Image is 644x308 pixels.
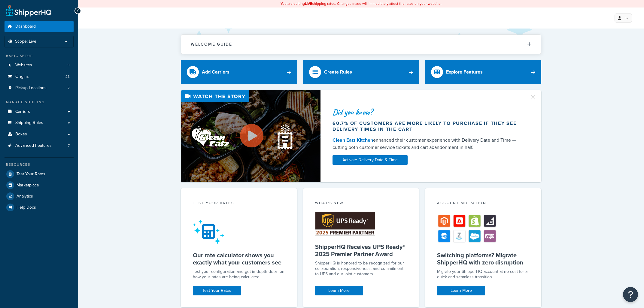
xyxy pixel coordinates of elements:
button: Open Resource Center [623,287,638,302]
span: Scope: Live [15,39,36,44]
a: Test Your Rates [193,286,241,295]
div: Manage Shipping [5,100,74,105]
div: Test your rates [193,200,285,207]
li: Advanced Features [5,140,74,151]
button: Welcome Guide [181,35,541,54]
div: 60.7% of customers are more likely to purchase if they see delivery times in the cart [333,120,522,132]
a: Add Carriers [181,60,297,84]
span: Pickup Locations [15,86,47,91]
p: ShipperHQ is honored to be recognized for our collaboration, responsiveness, and commitment to UP... [315,261,407,277]
h5: Switching platforms? Migrate ShipperHQ with zero disruption [437,252,529,266]
h5: Our rate calculator shows you exactly what your customers see [193,252,285,266]
div: Account Migration [437,200,529,207]
span: Carriers [15,109,30,114]
span: 7 [68,143,70,148]
span: Marketplace [17,183,39,188]
h5: ShipperHQ Receives UPS Ready® 2025 Premier Partner Award [315,243,407,258]
span: Origins [15,74,29,79]
a: Carriers [5,106,74,117]
a: Learn More [437,286,485,295]
div: enhanced their customer experience with Delivery Date and Time — cutting both customer service ti... [333,137,522,151]
span: 128 [64,74,70,79]
a: Help Docs [5,202,74,213]
div: Migrate your ShipperHQ account at no cost for a quick and seamless transition. [437,269,529,280]
div: Test your configuration and get in-depth detail on how your rates are being calculated. [193,269,285,280]
a: Test Your Rates [5,169,74,180]
a: Analytics [5,191,74,202]
span: Shipping Rules [15,120,43,125]
a: Create Rules [303,60,419,84]
span: Help Docs [17,205,36,210]
img: Video thumbnail [181,90,320,182]
div: Add Carriers [202,68,229,76]
li: Origins [5,71,74,82]
div: Create Rules [324,68,352,76]
a: Clean Eatz Kitchen [333,137,373,143]
a: Dashboard [5,21,74,32]
span: 3 [68,63,70,68]
div: Explore Features [446,68,483,76]
a: Shipping Rules [5,117,74,128]
a: Explore Features [425,60,541,84]
div: Did you know? [333,108,522,116]
div: What's New [315,200,407,207]
span: Dashboard [15,24,36,29]
a: Marketplace [5,180,74,191]
a: Activate Delivery Date & Time [333,155,408,165]
li: Websites [5,60,74,71]
span: Boxes [15,132,27,137]
li: Pickup Locations [5,83,74,94]
span: 2 [68,86,70,91]
a: Advanced Features7 [5,140,74,151]
b: LIVE [305,1,312,6]
span: Websites [15,63,32,68]
a: Pickup Locations2 [5,83,74,94]
a: Origins128 [5,71,74,82]
span: Advanced Features [15,143,52,148]
div: Resources [5,162,74,167]
div: Basic Setup [5,53,74,59]
h2: Welcome Guide [191,42,232,47]
span: Analytics [17,194,33,199]
span: Test Your Rates [17,172,45,177]
a: Boxes [5,129,74,140]
a: Websites3 [5,60,74,71]
a: Learn More [315,286,363,295]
